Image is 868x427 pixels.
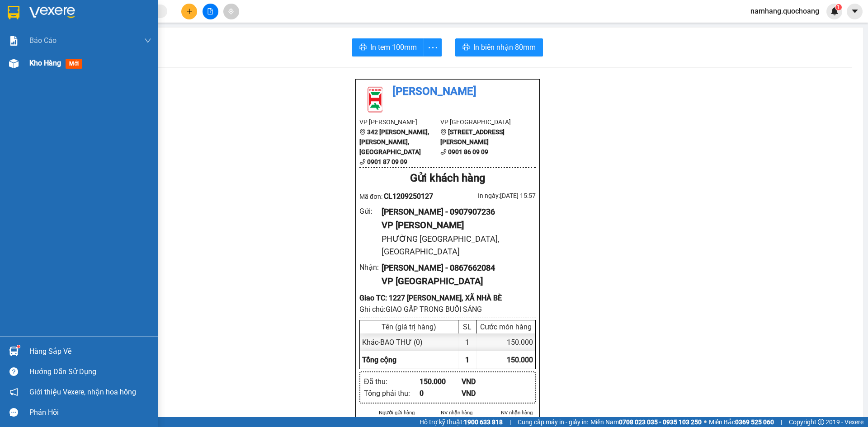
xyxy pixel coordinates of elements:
span: question-circle [9,367,18,376]
div: Đã thu : [364,376,420,387]
b: 0901 87 09 09 [367,158,407,165]
span: 1 [465,356,469,364]
div: PHƯỜNG [GEOGRAPHIC_DATA], [GEOGRAPHIC_DATA] [382,233,528,258]
div: Hướng dẫn sử dụng [29,365,151,379]
span: Miền Bắc [709,417,774,427]
div: [PERSON_NAME] - 0907907236 [382,206,528,218]
span: In biên nhận 80mm [473,42,536,53]
button: more [424,38,442,56]
div: Nhận : [359,262,382,273]
button: file-add [203,4,218,19]
button: plus [181,4,197,19]
div: Cước món hàng [479,323,533,331]
img: solution-icon [9,36,19,46]
div: 0 [420,388,462,399]
span: message [9,408,18,417]
span: environment [359,129,366,135]
img: warehouse-icon [9,347,19,356]
div: Tổng phải thu : [364,388,420,399]
span: more [424,42,441,53]
span: Miền Nam [590,417,702,427]
li: NV nhận hàng [497,408,536,417]
span: ⚪️ [704,420,707,424]
sup: 1 [17,345,20,348]
div: Mã đơn: [359,191,448,202]
div: VP [GEOGRAPHIC_DATA] [382,274,528,288]
button: aim [223,4,239,19]
li: Người gửi hàng xác nhận [377,408,416,425]
span: Cung cấp máy in - giấy in: [518,417,588,427]
span: phone [440,149,447,155]
span: file-add [207,8,213,14]
div: Hàng sắp về [29,345,151,358]
div: [PERSON_NAME] - 0867662084 [382,262,528,274]
span: Giới thiệu Vexere, nhận hoa hồng [29,386,136,398]
div: Phản hồi [29,406,151,419]
div: 1 [458,333,476,351]
span: In tem 100mm [370,42,417,53]
div: VP [PERSON_NAME] [382,218,528,232]
span: namhang.quochoang [743,5,826,17]
div: 150.000 [420,376,462,387]
div: In ngày: [DATE] 15:57 [448,191,536,201]
div: Giao TC: 1227 [PERSON_NAME], XÃ NHÀ BÈ [359,292,536,304]
button: printerIn tem 100mm [352,38,424,56]
img: warehouse-icon [9,59,19,68]
li: VP [GEOGRAPHIC_DATA] [440,117,521,127]
li: [PERSON_NAME] [359,83,536,100]
li: NV nhận hàng [438,408,476,417]
span: 1 [837,4,840,10]
img: logo.jpg [359,83,391,115]
strong: 0369 525 060 [735,418,774,426]
div: Ghi chú: GIAO GẤP TRONG BUỔI SÁNG [359,304,536,315]
b: [STREET_ADDRESS][PERSON_NAME] [440,128,505,145]
span: environment [440,129,447,135]
span: aim [228,8,234,14]
sup: 1 [835,4,842,10]
div: VND [462,388,504,399]
span: phone [359,159,366,165]
span: Báo cáo [29,35,57,46]
img: logo-vxr [8,6,19,19]
div: SL [461,323,474,331]
span: Kho hàng [29,59,61,67]
span: mới [66,59,82,69]
span: Tổng cộng [362,356,396,364]
div: Gửi khách hàng [359,170,536,187]
span: caret-down [851,7,859,15]
b: 342 [PERSON_NAME], [PERSON_NAME], [GEOGRAPHIC_DATA] [359,128,429,155]
button: caret-down [847,4,863,19]
span: | [509,417,511,427]
span: plus [186,8,193,14]
span: CL1209250127 [384,192,433,201]
li: VP [PERSON_NAME] [359,117,440,127]
span: Khác - BAO THƯ (0) [362,338,423,347]
div: VND [462,376,504,387]
img: icon-new-feature [830,7,839,15]
div: Tên (giá trị hàng) [362,323,456,331]
span: printer [462,43,470,52]
strong: 0708 023 035 - 0935 103 250 [619,418,702,426]
button: printerIn biên nhận 80mm [455,38,543,56]
span: printer [359,43,367,52]
div: Gửi : [359,206,382,217]
span: down [144,37,151,44]
b: 0901 86 09 09 [448,148,488,155]
span: Hỗ trợ kỹ thuật: [420,417,503,427]
div: 150.000 [476,333,535,351]
span: | [781,417,782,427]
span: 150.000 [507,356,533,364]
strong: 1900 633 818 [464,418,503,426]
span: notification [9,388,18,396]
span: copyright [818,419,824,425]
